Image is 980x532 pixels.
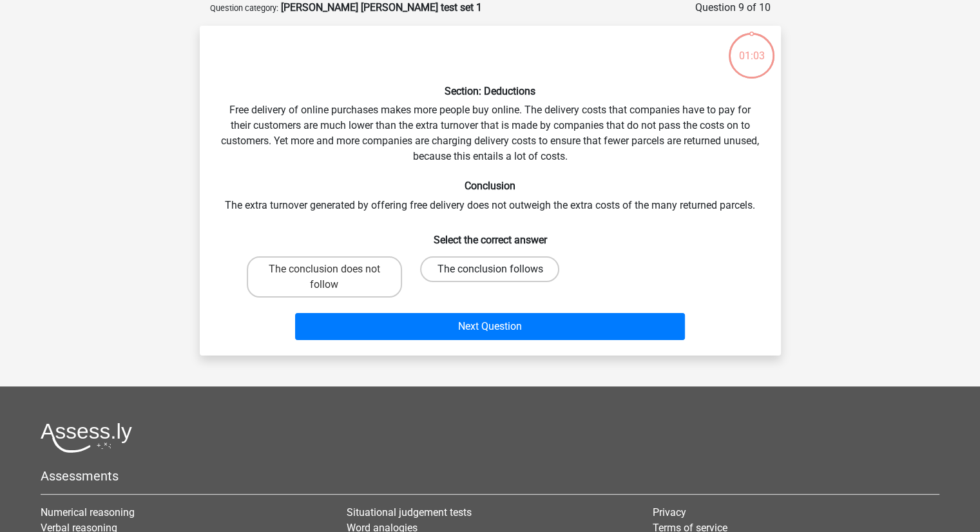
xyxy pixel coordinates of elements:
[220,85,760,97] h6: Section: Deductions
[727,32,776,64] div: 01:03
[653,506,686,518] a: Privacy
[420,256,559,282] label: The conclusion follows
[220,180,760,192] h6: Conclusion
[41,468,939,484] h5: Assessments
[210,3,278,13] small: Question category:
[41,506,135,518] a: Numerical reasoning
[41,423,132,453] img: Assessly logo
[295,313,685,340] button: Next Question
[220,223,760,246] h6: Select the correct answer
[247,256,402,298] label: The conclusion does not follow
[205,36,776,345] div: Free delivery of online purchases makes more people buy online. The delivery costs that companies...
[347,506,472,518] a: Situational judgement tests
[281,1,482,14] strong: [PERSON_NAME] [PERSON_NAME] test set 1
